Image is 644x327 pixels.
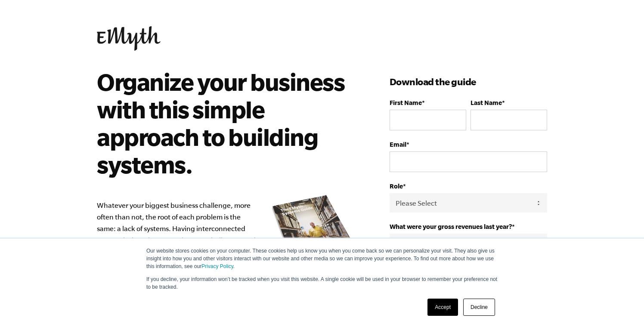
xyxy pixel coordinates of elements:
[97,68,351,178] h2: Organize your business with this simple approach to building systems.
[390,75,547,89] h3: Download the guide
[427,299,458,316] a: Accept
[201,263,233,269] a: Privacy Policy
[390,223,512,230] span: What were your gross revenues last year?
[140,236,153,244] i: only
[471,99,502,106] span: Last Name
[146,247,498,270] p: Our website stores cookies on your computer. These cookies help us know you when you come back so...
[390,141,406,148] span: Email
[97,26,161,51] img: EMyth
[269,192,364,280] img: e-myth systems guide organize your business
[146,275,498,291] p: If you decline, your information won’t be tracked when you visit this website. A single cookie wi...
[463,299,495,316] a: Decline
[390,99,422,106] span: First Name
[390,182,403,190] span: Role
